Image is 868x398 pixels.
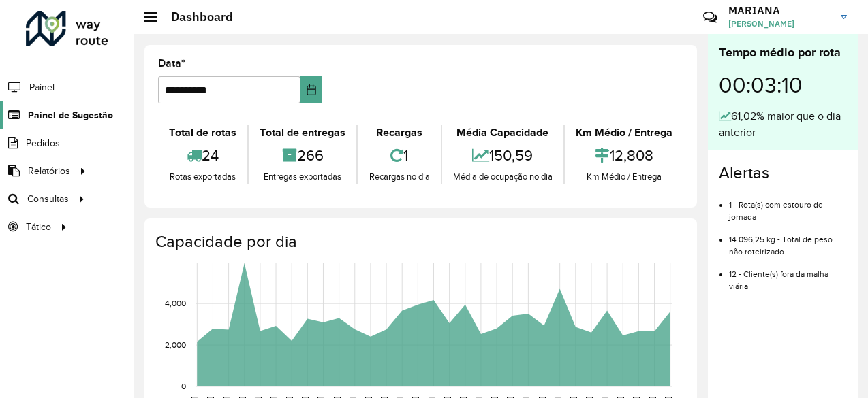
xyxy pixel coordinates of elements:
[446,170,560,184] div: Média de ocupação no dia
[446,125,560,141] div: Média Capacidade
[161,141,244,170] div: 24
[252,125,353,141] div: Total de entregas
[181,382,186,391] text: 0
[26,220,51,234] span: Tático
[161,170,244,184] div: Rotas exportadas
[252,170,353,184] div: Entregas exportadas
[300,76,322,103] button: Choose Date
[719,62,847,108] div: 00:03:10
[719,163,847,183] h4: Alertas
[719,44,847,62] div: Tempo médio por rota
[29,80,55,95] span: Painel
[26,136,60,150] span: Pedidos
[729,188,847,223] li: 1 - Rota(s) com estouro de jornada
[157,10,233,24] h2: Dashboard
[361,125,437,141] div: Recargas
[27,192,69,206] span: Consultas
[729,223,847,258] li: 14.096,25 kg - Total de peso não roteirizado
[155,232,683,252] h4: Capacidade por dia
[158,55,185,71] label: Data
[252,141,353,170] div: 266
[568,141,680,170] div: 12,808
[161,125,244,141] div: Total de rotas
[728,18,831,30] span: [PERSON_NAME]
[729,258,847,293] li: 12 - Cliente(s) fora da malha viária
[568,125,680,141] div: Km Médio / Entrega
[165,299,186,308] text: 4,000
[568,170,680,184] div: Km Médio / Entrega
[719,108,847,141] div: 61,02% maior que o dia anterior
[696,3,725,32] a: Contato Rápido
[361,141,437,170] div: 1
[28,108,113,122] span: Painel de Sugestão
[446,141,560,170] div: 150,59
[361,170,437,184] div: Recargas no dia
[728,4,831,17] h3: MARIANA
[165,340,186,349] text: 2,000
[28,164,70,178] span: Relatórios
